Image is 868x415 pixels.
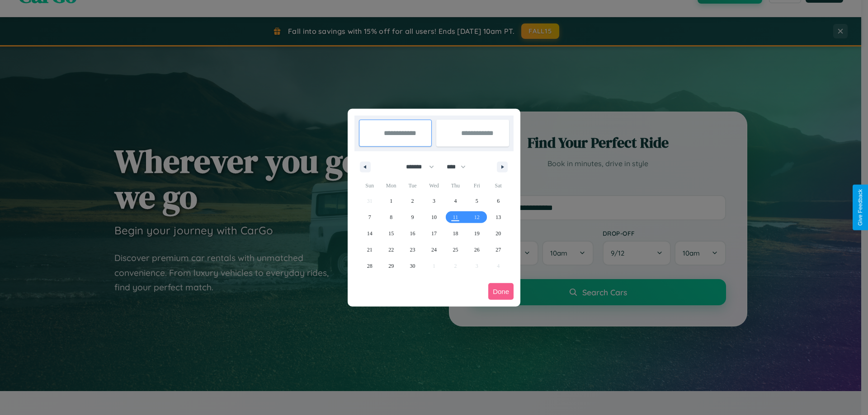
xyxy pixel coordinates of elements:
[423,225,444,242] button: 17
[423,193,444,209] button: 3
[431,225,437,242] span: 17
[367,225,373,242] span: 14
[857,189,863,226] div: Give Feedback
[367,242,373,258] span: 21
[488,283,514,300] button: Done
[431,242,437,258] span: 24
[410,225,415,242] span: 16
[488,209,509,225] button: 13
[368,209,371,225] span: 7
[359,209,380,225] button: 7
[466,209,487,225] button: 12
[402,242,423,258] button: 23
[367,258,373,274] span: 28
[423,209,444,225] button: 10
[380,225,401,242] button: 15
[445,193,466,209] button: 4
[474,209,480,225] span: 12
[380,258,401,274] button: 29
[402,258,423,274] button: 30
[453,209,458,225] span: 11
[411,209,414,225] span: 9
[380,178,401,193] span: Mon
[495,209,501,225] span: 13
[474,225,480,242] span: 19
[488,242,509,258] button: 27
[359,258,380,274] button: 28
[453,225,458,242] span: 18
[431,209,437,225] span: 10
[390,193,392,209] span: 1
[466,193,487,209] button: 5
[410,242,415,258] span: 23
[410,258,415,274] span: 30
[388,242,394,258] span: 22
[423,178,444,193] span: Wed
[402,178,423,193] span: Tue
[474,242,480,258] span: 26
[390,209,392,225] span: 8
[445,178,466,193] span: Thu
[411,193,414,209] span: 2
[466,225,487,242] button: 19
[488,193,509,209] button: 6
[495,242,501,258] span: 27
[445,242,466,258] button: 25
[359,242,380,258] button: 21
[497,193,500,209] span: 6
[488,178,509,193] span: Sat
[359,225,380,242] button: 14
[423,242,444,258] button: 24
[388,258,394,274] span: 29
[388,225,394,242] span: 15
[445,209,466,225] button: 11
[380,193,401,209] button: 1
[466,178,487,193] span: Fri
[495,225,501,242] span: 20
[445,225,466,242] button: 18
[466,242,487,258] button: 26
[402,225,423,242] button: 16
[454,193,457,209] span: 4
[488,225,509,242] button: 20
[402,209,423,225] button: 9
[453,242,458,258] span: 25
[380,209,401,225] button: 8
[359,178,380,193] span: Sun
[433,193,435,209] span: 3
[402,193,423,209] button: 2
[380,242,401,258] button: 22
[476,193,478,209] span: 5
